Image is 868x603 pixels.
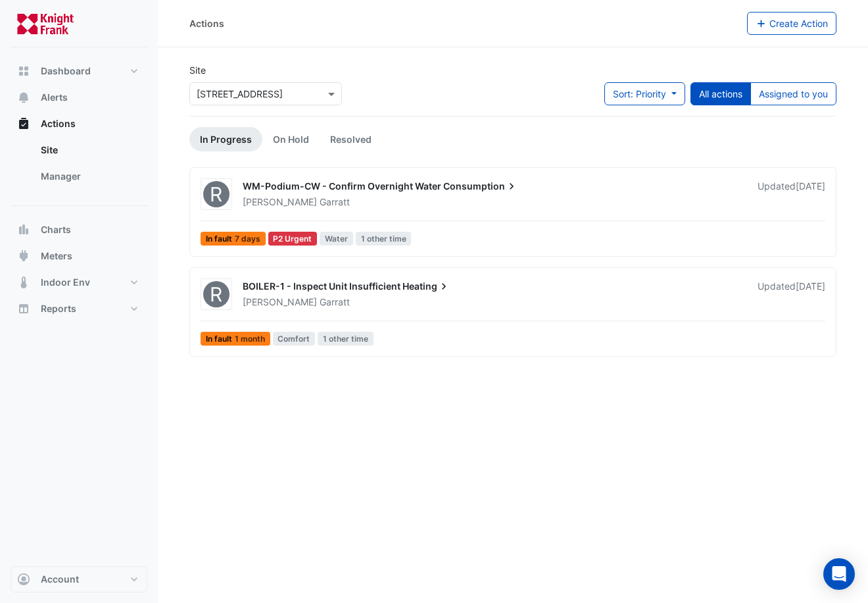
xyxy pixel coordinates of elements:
[402,280,450,293] span: Heating
[796,180,825,192] span: Thu 31-Jul-2025 07:50 AEST
[320,127,382,151] a: Resolved
[796,280,825,292] span: Thu 26-Jun-2025 09:12 AEST
[320,196,350,209] span: Garratt
[613,88,666,99] span: Sort: Priority
[268,232,318,246] div: P2 Urgent
[41,573,79,586] span: Account
[243,296,317,307] span: [PERSON_NAME]
[750,82,836,105] button: Assigned to you
[769,18,828,29] span: Create Action
[11,296,147,322] button: Reports
[11,84,147,111] button: Alerts
[41,91,68,104] span: Alerts
[11,566,147,592] button: Account
[243,280,400,292] span: BOILER-1 - Inspect Unit Insufficient
[200,281,233,307] fa-layers: Royal Air
[17,302,30,315] app-icon: Reports
[273,332,316,346] span: Comfort
[30,137,147,163] a: Site
[17,223,30,236] app-icon: Charts
[243,196,317,207] span: [PERSON_NAME]
[11,243,147,269] button: Meters
[41,302,76,315] span: Reports
[262,127,320,151] a: On Hold
[16,11,75,37] img: Company Logo
[11,137,147,195] div: Actions
[210,184,223,204] span: R
[17,249,30,263] app-icon: Meters
[30,163,147,190] a: Manager
[189,127,262,151] a: In Progress
[41,65,91,78] span: Dashboard
[11,217,147,243] button: Charts
[201,332,270,346] span: In fault
[758,280,825,309] div: Updated
[41,249,72,263] span: Meters
[41,276,90,289] span: Indoor Env
[443,180,518,193] span: Consumption
[17,117,30,130] app-icon: Actions
[189,63,206,77] label: Site
[11,269,147,296] button: Indoor Env
[320,296,350,309] span: Garratt
[11,58,147,84] button: Dashboard
[17,65,30,78] app-icon: Dashboard
[210,284,223,304] span: R
[690,82,751,105] button: All actions
[235,335,265,343] span: 1 month
[823,558,855,590] div: Open Intercom Messenger
[356,232,412,246] span: 1 other time
[17,276,30,289] app-icon: Indoor Env
[11,111,147,137] button: Actions
[200,181,233,207] fa-layers: Royal Air
[201,232,266,246] span: In fault
[758,180,825,209] div: Updated
[41,117,76,130] span: Actions
[235,235,260,243] span: 7 days
[604,82,685,105] button: Sort: Priority
[318,332,374,346] span: 1 other time
[320,232,353,246] span: Water
[41,223,71,236] span: Charts
[747,12,837,35] button: Create Action
[243,180,441,192] span: WM-Podium-CW - Confirm Overnight Water
[17,91,30,104] app-icon: Alerts
[189,16,224,30] div: Actions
